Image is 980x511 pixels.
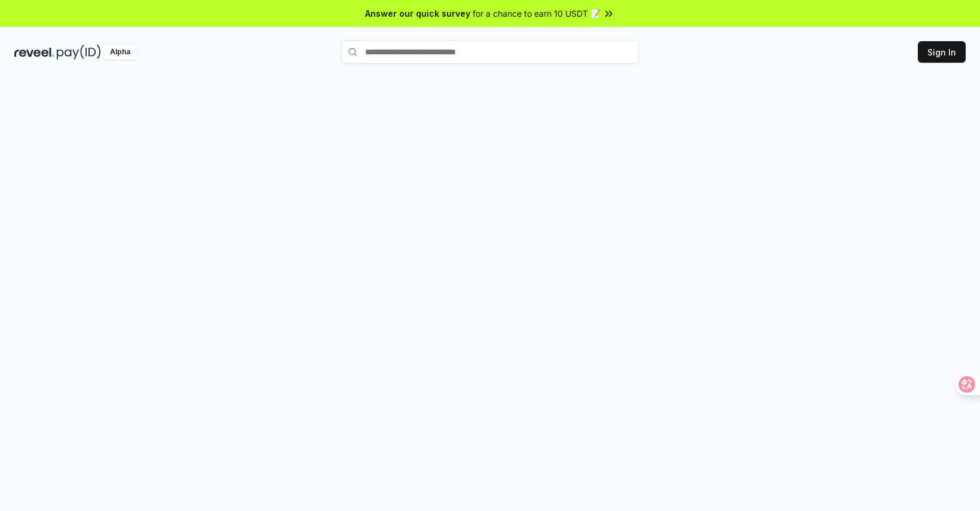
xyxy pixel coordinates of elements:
button: Sign In [918,41,966,63]
img: pay_id [57,45,101,60]
span: for a chance to earn 10 USDT 📝 [473,7,601,20]
img: reveel_dark [14,45,54,60]
span: Answer our quick survey [365,7,470,20]
div: Alpha [103,45,137,60]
